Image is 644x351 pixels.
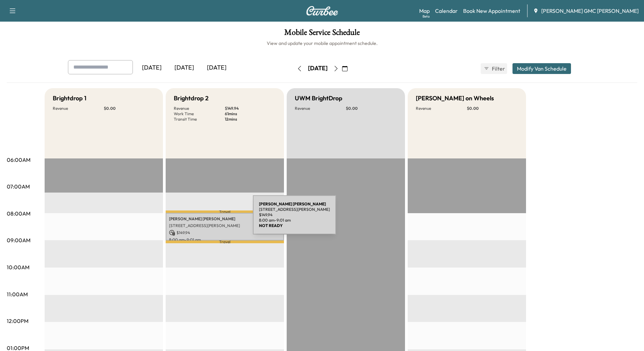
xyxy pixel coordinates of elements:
p: [PERSON_NAME] [PERSON_NAME] [169,216,281,222]
p: Travel [166,241,284,243]
p: Revenue [53,106,104,111]
h5: [PERSON_NAME] on Wheels [416,94,494,103]
img: Curbee Logo [306,6,338,16]
p: $ 149.94 [259,212,330,218]
b: NOT READY [259,223,283,228]
a: Book New Appointment [463,7,520,15]
p: Travel [166,210,284,213]
p: $ 0.00 [104,106,155,111]
div: [DATE] [168,60,200,76]
span: Filter [492,65,504,73]
p: Revenue [416,106,467,111]
p: 08:00AM [7,209,30,218]
p: 12 mins [225,117,276,122]
div: [DATE] [308,64,328,73]
a: Calendar [435,7,458,15]
h6: View and update your mobile appointment schedule. [7,40,637,47]
h5: Brightdrop 2 [174,94,209,103]
p: $ 0.00 [467,106,518,111]
p: 8:00 am - 9:01 am [259,218,330,223]
button: Modify Van Schedule [512,63,571,74]
p: 10:00AM [7,263,29,271]
div: [DATE] [136,60,168,76]
div: [DATE] [200,60,233,76]
p: 07:00AM [7,182,30,191]
p: Revenue [295,106,346,111]
p: 8:00 am - 9:01 am [169,237,281,243]
h1: Mobile Service Schedule [7,28,637,40]
p: 12:00PM [7,317,28,325]
h5: UWM BrightDrop [295,94,342,103]
p: Revenue [174,106,225,111]
span: [PERSON_NAME] GMC [PERSON_NAME] [541,7,639,15]
p: [STREET_ADDRESS][PERSON_NAME] [169,223,281,228]
p: 61 mins [225,111,276,117]
p: $ 149.94 [169,230,281,236]
button: Filter [481,63,507,74]
p: Transit Time [174,117,225,122]
p: 06:00AM [7,156,30,164]
p: $ 0.00 [346,106,397,111]
p: $ 149.94 [225,106,276,111]
p: Work Time [174,111,225,117]
a: MapBeta [419,7,430,15]
div: Beta [423,14,430,19]
h5: Brightdrop 1 [53,94,87,103]
b: [PERSON_NAME] [PERSON_NAME] [259,201,326,206]
p: 11:00AM [7,290,28,298]
p: [STREET_ADDRESS][PERSON_NAME] [259,207,330,212]
p: 09:00AM [7,236,30,244]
